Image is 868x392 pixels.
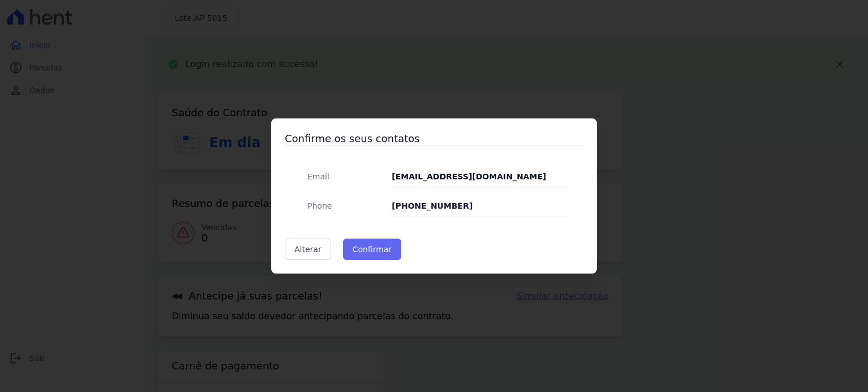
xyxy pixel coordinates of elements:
span: translation missing: pt-BR.public.contracts.modal.confirmation.phone [307,201,332,210]
strong: [EMAIL_ADDRESS][DOMAIN_NAME] [392,172,546,181]
a: Alterar [285,239,331,260]
h3: Confirme os seus contatos [285,132,583,146]
span: translation missing: pt-BR.public.contracts.modal.confirmation.email [307,172,329,181]
button: Confirmar [343,239,402,260]
strong: [PHONE_NUMBER] [392,201,472,210]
